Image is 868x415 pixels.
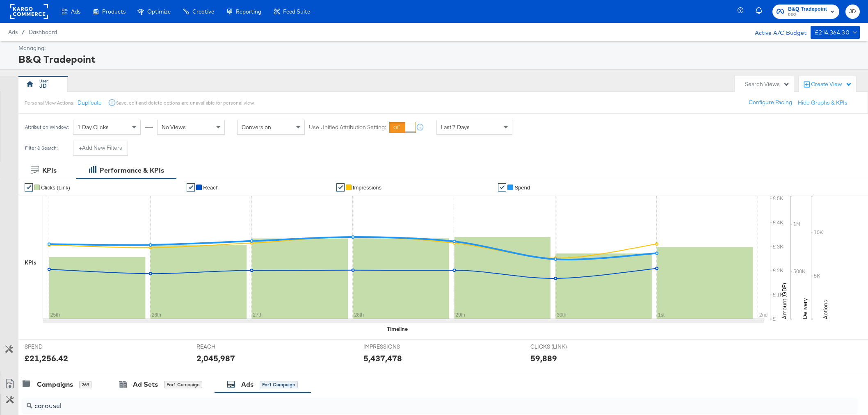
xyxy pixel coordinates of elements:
div: B&Q Tradepoint [18,52,858,66]
span: Last 7 Days [441,123,470,131]
div: KPIs [42,166,57,175]
div: Managing: [18,44,858,52]
div: 59,889 [530,352,557,364]
div: Performance & KPIs [100,166,164,175]
span: Optimize [147,8,171,15]
span: B&Q Tradepoint [788,5,827,14]
span: Creative [192,8,214,15]
a: Dashboard [29,29,57,35]
span: Reach [203,185,219,191]
text: Actions [822,300,829,319]
a: ✔ [336,183,345,192]
div: Campaigns [37,380,73,389]
div: Ads [241,380,254,389]
span: No Views [162,123,186,131]
span: CLICKS (LINK) [530,343,592,351]
div: Active A/C Budget [746,26,806,38]
span: / [18,29,29,35]
div: £21,256.42 [25,352,68,364]
button: Hide Graphs & KPIs [798,99,847,107]
span: Clicks (Link) [41,185,70,191]
div: for 1 Campaign [260,381,298,388]
label: Use Unified Attribution Setting: [309,123,386,131]
span: IMPRESSIONS [363,343,425,351]
text: Delivery [801,298,809,319]
button: £214,364.30 [811,26,860,39]
span: Conversion [242,123,271,131]
div: Attribution Window: [25,124,69,130]
div: 2,045,987 [196,352,235,364]
button: Configure Pacing [743,95,798,110]
div: 269 [79,381,91,388]
div: KPIs [25,259,37,267]
span: Ads [71,8,80,15]
div: 5,437,478 [363,352,402,364]
span: Spend [514,185,530,191]
div: Timeline [387,325,408,333]
span: Impressions [353,185,381,191]
div: Personal View Actions: [25,100,74,106]
span: SPEND [25,343,86,351]
div: Ad Sets [133,380,158,389]
span: 1 Day Clicks [78,123,109,131]
div: JD [39,82,47,90]
div: £214,364.30 [815,27,850,38]
a: ✔ [187,183,195,192]
button: JD [845,5,860,19]
a: ✔ [498,183,506,192]
span: B&Q [788,11,827,18]
span: Ads [8,29,18,35]
div: Filter & Search: [25,145,58,151]
strong: + [79,144,82,152]
input: Search Ad Name, ID or Objective [32,394,780,410]
button: Duplicate [78,99,102,107]
div: Save, edit and delete options are unavailable for personal view. [116,100,254,106]
text: Amount (GBP) [781,283,788,319]
div: for 1 Campaign [164,381,202,388]
span: JD [849,7,857,16]
span: Products [102,8,126,15]
span: Feed Suite [283,8,310,15]
button: +Add New Filters [73,141,128,155]
a: ✔ [25,183,33,192]
div: Search Views [745,80,790,88]
span: REACH [196,343,258,351]
button: B&Q TradepointB&Q [772,5,839,19]
div: Create View [811,80,852,89]
span: Reporting [236,8,261,15]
